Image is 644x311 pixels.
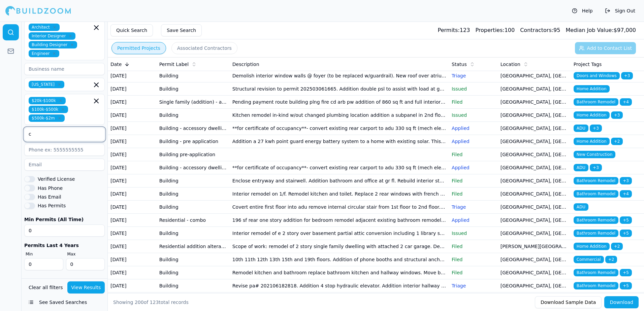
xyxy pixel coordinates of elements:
[620,230,632,237] span: + 5
[452,138,495,145] p: Applied
[590,164,602,171] span: + 3
[452,282,495,289] p: Triage
[452,177,495,184] p: Filed
[620,282,632,289] span: + 5
[452,164,495,171] p: Applied
[498,214,571,227] td: [GEOGRAPHIC_DATA], [GEOGRAPHIC_DATA]
[24,217,105,222] label: Min Permits (All Time)
[452,72,495,79] p: Triage
[498,135,571,148] td: [GEOGRAPHIC_DATA], [GEOGRAPHIC_DATA]
[611,243,623,250] span: + 2
[29,106,68,113] span: $100k-$500k
[27,281,65,293] button: Clear all filters
[501,61,568,68] div: Location
[590,125,602,132] span: + 3
[620,98,632,106] span: + 4
[157,292,230,306] td: Building
[452,99,495,105] p: Filed
[24,258,63,270] input: Min Permits Last 4 Years
[108,69,157,82] td: [DATE]
[620,190,632,198] span: + 4
[108,253,157,266] td: [DATE]
[498,201,571,214] td: [GEOGRAPHIC_DATA], [GEOGRAPHIC_DATA]
[574,85,610,93] span: Home Addition
[29,97,66,104] span: $20k-$100k
[108,227,157,240] td: [DATE]
[29,81,64,88] span: [US_STATE]
[574,190,618,198] span: Bathroom Remodel
[574,282,618,289] span: Bathroom Remodel
[230,135,449,148] td: Addition a 27 kwh point guard energy battery system to a home with existing solar. This permit ap...
[620,216,632,224] span: + 5
[24,159,105,171] input: Email
[108,240,157,253] td: [DATE]
[26,251,63,257] label: Min
[230,82,449,96] td: Structural revision to permit 202503061665. Addition double psl to assist with load at garage lev...
[452,230,495,237] p: Issued
[498,240,571,253] td: [PERSON_NAME][GEOGRAPHIC_DATA], [GEOGRAPHIC_DATA]
[475,26,515,34] div: 100
[24,242,105,249] div: Permits Last 4 Years
[520,27,553,33] span: Contractors:
[24,142,105,143] div: Suggestions
[620,269,632,276] span: + 5
[111,42,166,54] button: Permitted Projects
[157,279,230,292] td: Building
[24,63,105,75] input: Business name
[230,161,449,174] td: **for certificate of occupancy**- convert existing rear carport to adu 330 sq ft (mech electrical...
[566,26,636,34] div: $ 97,000
[108,201,157,214] td: [DATE]
[611,111,623,119] span: + 3
[232,61,446,68] div: Description
[108,187,157,201] td: [DATE]
[108,174,157,187] td: [DATE]
[452,112,495,118] p: Issued
[498,96,571,109] td: [GEOGRAPHIC_DATA], [GEOGRAPHIC_DATA]
[230,227,449,240] td: Interior remodel of e 2 story over basement partial attic conversion including 1 library space 1 ...
[157,96,230,109] td: Single family (addition) - add/alter
[574,256,604,263] span: Commercial
[108,135,157,148] td: [DATE]
[230,122,449,135] td: **for certificate of occupancy**- convert existing rear carport to adu 330 sq ft (mech electrical...
[159,61,227,68] div: Permit Label
[29,50,59,57] span: Engineer
[113,299,189,306] div: Showing of total records
[574,61,641,68] div: Project Tags
[230,292,449,306] td: Revision 202212309489- increase in scope : addition of kitchen cabinets bedroom cabinets led core...
[498,253,571,266] td: [GEOGRAPHIC_DATA], [GEOGRAPHIC_DATA]
[157,122,230,135] td: Building - accessory dwelling unit
[108,292,157,306] td: [DATE]
[574,177,618,184] span: Bathroom Remodel
[452,256,495,263] p: Filed
[438,27,460,33] span: Permits:
[574,151,615,158] span: New Construction
[157,227,230,240] td: Building
[24,296,105,308] button: See Saved Searches
[498,227,571,240] td: [GEOGRAPHIC_DATA], [GEOGRAPHIC_DATA]
[520,26,560,34] div: 95
[535,296,602,308] button: Download Sample Data
[438,26,470,34] div: 123
[452,61,495,68] div: Status
[498,266,571,279] td: [GEOGRAPHIC_DATA], [GEOGRAPHIC_DATA]
[498,279,571,292] td: [GEOGRAPHIC_DATA], [GEOGRAPHIC_DATA]
[38,203,66,208] label: Has Permits
[25,128,96,140] input: Select license state
[157,135,230,148] td: Building - pre application
[108,109,157,122] td: [DATE]
[38,177,75,181] label: Verified License
[230,266,449,279] td: Remodel kitchen and bathroom replace bathroom kitchen and hallway windows. Move bedroom wall addi...
[230,240,449,253] td: Scope of work: remodel of 2 story single family dwelling with attached 2 car garage. Demolition o...
[38,195,61,199] label: Has Email
[157,174,230,187] td: Building
[475,27,504,33] span: Properties:
[157,240,230,253] td: Residential addition alteration to existing residence
[574,269,618,276] span: Bathroom Remodel
[498,148,571,161] td: [GEOGRAPHIC_DATA], [GEOGRAPHIC_DATA]
[24,224,105,237] input: Min Permits All Time
[498,187,571,201] td: [GEOGRAPHIC_DATA], [GEOGRAPHIC_DATA]
[620,177,632,184] span: + 3
[602,5,639,16] button: Sign Out
[230,187,449,201] td: Interior remodel on 1/f. Remodel kitchen and toilet. Replace 2 rear windows with french doors. Re...
[498,174,571,187] td: [GEOGRAPHIC_DATA], [GEOGRAPHIC_DATA]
